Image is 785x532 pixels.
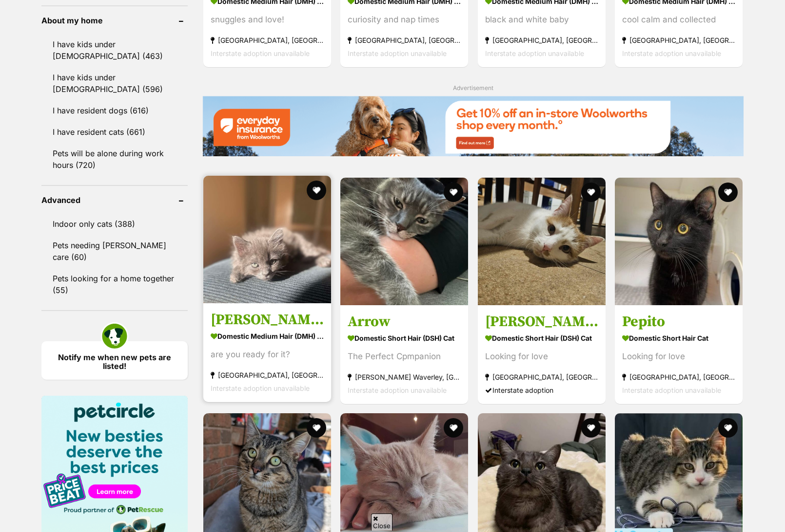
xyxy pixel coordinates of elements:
strong: [GEOGRAPHIC_DATA], [GEOGRAPHIC_DATA] [211,33,324,46]
a: I have kids under [DEMOGRAPHIC_DATA] (596) [41,67,188,99]
img: Leroy - Domestic Short Hair (DSH) Cat [478,178,606,305]
a: I have resident dogs (616) [41,100,188,121]
span: Interstate adoption unavailable [485,49,584,57]
div: cool calm and collected [622,13,735,26]
span: Interstate adoption unavailable [622,386,721,394]
button: favourite [444,418,464,438]
button: favourite [581,418,601,438]
button: favourite [444,183,464,202]
strong: Domestic Short Hair (DSH) Cat [348,331,461,345]
header: Advanced [41,196,188,204]
div: curiosity and nap times [348,13,461,26]
button: favourite [581,183,601,202]
strong: [GEOGRAPHIC_DATA], [GEOGRAPHIC_DATA] [211,368,324,382]
a: Notify me when new pets are listed! [41,341,188,380]
strong: [PERSON_NAME] Waverley, [GEOGRAPHIC_DATA] [348,370,461,384]
h3: [PERSON_NAME] [211,311,324,329]
img: adc.png [139,0,145,7]
span: Interstate adoption unavailable [622,49,721,57]
div: black and white baby [485,13,598,26]
img: Everyday Insurance promotional banner [202,96,744,156]
a: Pepito Domestic Short Hair Cat Looking for love [GEOGRAPHIC_DATA], [GEOGRAPHIC_DATA] Interstate a... [615,305,743,404]
strong: [GEOGRAPHIC_DATA], [GEOGRAPHIC_DATA] [485,370,598,384]
strong: [GEOGRAPHIC_DATA], [GEOGRAPHIC_DATA] [348,33,461,46]
div: Interstate adoption [485,384,598,397]
a: Pets will be alone during work hours (720) [41,143,188,175]
img: Arrow - Domestic Short Hair (DSH) Cat [340,178,468,305]
span: Close [371,514,392,531]
div: are you ready for it? [211,348,324,361]
strong: Domestic Short Hair (DSH) Cat [485,331,598,345]
div: snuggles and love! [211,13,324,26]
button: favourite [307,181,326,200]
button: favourite [718,183,738,202]
a: I have kids under [DEMOGRAPHIC_DATA] (463) [41,34,188,66]
h3: [PERSON_NAME] [485,312,598,331]
a: Arrow Domestic Short Hair (DSH) Cat The Perfect Cpmpanion [PERSON_NAME] Waverley, [GEOGRAPHIC_DAT... [340,305,468,404]
a: Pets needing [PERSON_NAME] care (60) [41,235,188,267]
strong: Domestic Short Hair Cat [622,331,735,345]
span: Interstate adoption unavailable [211,384,310,392]
strong: Domestic Medium Hair (DMH) Cat [211,329,324,343]
strong: [GEOGRAPHIC_DATA], [GEOGRAPHIC_DATA] [622,370,735,384]
div: Looking for love [622,350,735,363]
span: Advertisement [453,84,493,92]
div: The Perfect Cpmpanion [348,350,461,363]
span: Interstate adoption unavailable [211,49,310,57]
h3: Arrow [348,312,461,331]
strong: [GEOGRAPHIC_DATA], [GEOGRAPHIC_DATA] [622,33,735,46]
h3: Pepito [622,312,735,331]
button: favourite [718,418,738,438]
img: Matt - Domestic Medium Hair (DMH) Cat [203,176,331,303]
header: About my home [41,16,188,25]
img: Pepito - Domestic Short Hair Cat [615,178,743,305]
a: I have resident cats (661) [41,122,188,142]
div: Looking for love [485,350,598,363]
a: Indoor only cats (388) [41,214,188,234]
span: Interstate adoption unavailable [348,49,447,57]
strong: [GEOGRAPHIC_DATA], [GEOGRAPHIC_DATA] [485,33,598,46]
a: Everyday Insurance promotional banner [202,96,744,158]
a: [PERSON_NAME] Domestic Short Hair (DSH) Cat Looking for love [GEOGRAPHIC_DATA], [GEOGRAPHIC_DATA]... [478,305,606,404]
span: Interstate adoption unavailable [348,386,447,394]
a: Pets looking for a home together (55) [41,268,188,300]
a: [PERSON_NAME] Domestic Medium Hair (DMH) Cat are you ready for it? [GEOGRAPHIC_DATA], [GEOGRAPHIC... [203,303,331,402]
button: favourite [307,418,326,438]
